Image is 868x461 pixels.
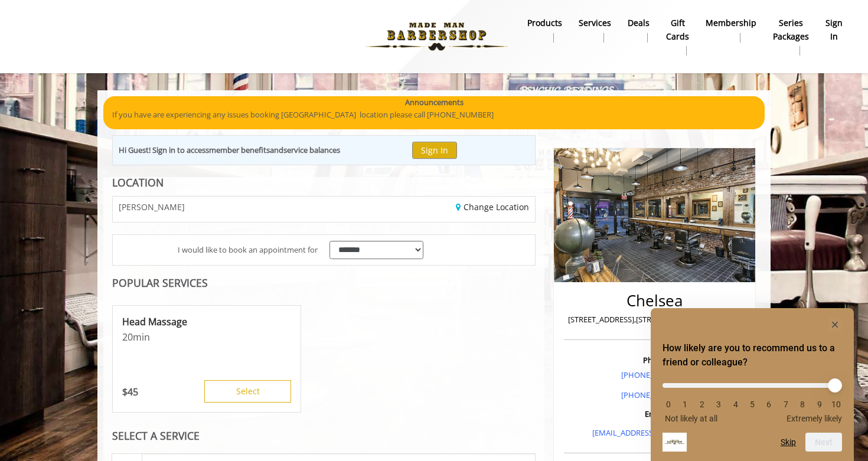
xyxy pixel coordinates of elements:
[797,400,808,409] li: 8
[663,374,842,423] div: How likely are you to recommend us to a friend or colleague? Select an option from 0 to 10, with ...
[119,144,340,156] div: Hi Guest! Sign in to access and
[112,175,164,189] b: LOCATION
[763,400,775,409] li: 6
[209,145,270,155] b: member benefits
[133,331,150,344] span: min
[592,427,717,438] a: [EMAIL_ADDRESS][DOMAIN_NAME]
[112,276,208,290] b: POPULAR SERVICES
[621,370,688,380] a: [PHONE_NUMBER]
[830,400,842,409] li: 10
[663,318,842,452] div: How likely are you to recommend us to a friend or colleague? Select an option from 0 to 10, with ...
[122,315,291,328] p: Head Massage
[119,202,185,211] span: [PERSON_NAME]
[658,15,697,58] a: Gift cardsgift cards
[567,292,742,309] h2: Chelsea
[456,201,529,212] a: Change Location
[713,400,725,409] li: 3
[780,400,792,409] li: 7
[412,142,457,159] button: Sign In
[567,410,742,418] h3: Email
[706,17,756,30] b: Membership
[696,400,708,409] li: 2
[567,356,742,364] h3: Phone
[178,244,318,256] span: I would like to book an appointment for
[746,400,758,409] li: 5
[122,385,138,398] p: 45
[122,385,128,398] span: $
[519,15,570,45] a: Productsproducts
[570,15,619,45] a: ServicesServices
[621,390,688,400] a: [PHONE_NUMBER]
[666,17,689,43] b: gift cards
[619,15,658,45] a: DealsDeals
[567,313,742,326] p: [STREET_ADDRESS],[STREET_ADDRESS][US_STATE]
[828,318,842,332] button: Hide survey
[663,400,674,409] li: 0
[787,414,842,423] span: Extremely likely
[773,17,809,43] b: Series packages
[814,400,825,409] li: 9
[579,17,611,30] b: Services
[112,109,756,121] p: If you have are experiencing any issues booking [GEOGRAPHIC_DATA] location please call [PHONE_NUM...
[355,4,518,69] img: Made Man Barbershop logo
[825,17,843,43] b: sign in
[527,17,562,30] b: products
[628,17,650,30] b: Deals
[697,15,765,45] a: MembershipMembership
[679,400,691,409] li: 1
[112,430,536,442] div: SELECT A SERVICE
[663,341,842,370] h2: How likely are you to recommend us to a friend or colleague? Select an option from 0 to 10, with ...
[204,380,291,403] button: Select
[817,15,851,45] a: sign insign in
[805,433,842,452] button: Next question
[781,437,796,447] button: Skip
[405,96,464,109] b: Announcements
[730,400,742,409] li: 4
[665,414,717,423] span: Not likely at all
[283,145,340,155] b: service balances
[765,15,817,58] a: Series packagesSeries packages
[122,331,291,344] p: 20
